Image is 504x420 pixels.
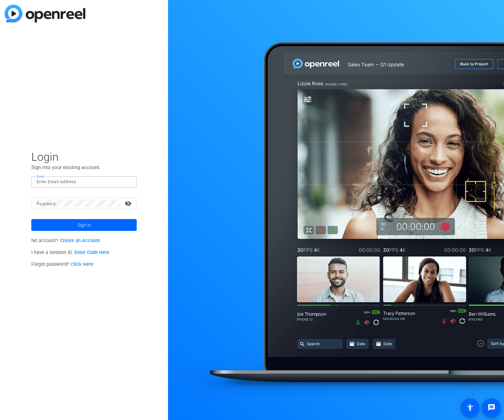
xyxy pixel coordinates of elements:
[60,238,100,243] a: Create an Account
[77,217,91,233] span: Sign in
[71,262,93,267] a: Click Here
[37,202,55,206] mat-label: Password
[31,164,137,171] p: Sign into your existing account.
[31,238,100,243] span: No account?
[31,250,109,255] span: I have a Session ID.
[31,150,137,164] span: Login
[31,219,137,231] button: Sign in
[37,178,131,186] input: Enter Email Address
[31,262,93,267] span: Forgot password?
[466,404,474,411] mat-icon: accessibility
[5,5,85,22] img: blue-gradient.svg
[74,250,109,255] a: Enter Code Here
[488,404,495,411] mat-icon: message
[37,175,45,178] mat-label: Email
[121,199,137,208] mat-icon: visibility_off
